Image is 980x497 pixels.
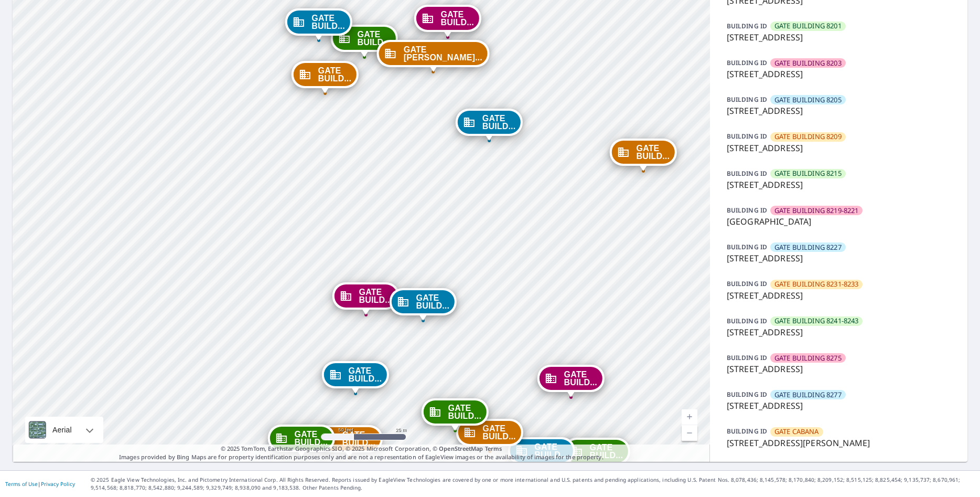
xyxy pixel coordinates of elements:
[727,363,951,375] p: [STREET_ADDRESS]
[610,139,677,171] div: Dropped pin, building GATE BUILDING 5764, Commercial property, 5760 Caruth Haven Ln Dallas, TX 75206
[727,95,767,104] p: BUILDING ID
[590,443,623,459] span: GATE BUILD...
[25,417,103,443] div: Aerial
[221,445,502,453] span: © 2025 TomTom, Earthstar Geographics SIO, © 2025 Microsoft Corporation, ©
[727,437,951,449] p: [STREET_ADDRESS][PERSON_NAME]
[390,288,457,321] div: Dropped pin, building GATE BUILDING 8277, Commercial property, 8277 Southwestern Blvd Dallas, TX ...
[727,353,767,362] p: BUILDING ID
[774,316,858,326] span: GATE BUILDING 8241-8243
[5,481,75,487] p: |
[774,279,858,289] span: GATE BUILDING 8231-8233
[727,132,767,141] p: BUILDING ID
[637,144,670,160] span: GATE BUILD...
[91,476,975,492] p: © 2025 Eagle View Technologies, Inc. and Pictometry International Corp. All Rights Reserved. Repo...
[727,215,951,228] p: [GEOGRAPHIC_DATA]
[295,430,328,446] span: GATE BUILD...
[13,445,710,462] p: Images provided by Bing Maps are for property identification purposes only and are not a represen...
[482,114,515,130] span: GATE BUILD...
[377,40,490,72] div: Dropped pin, building GATE CABANA, Commercial property, 5710 Caruth Haven Ln Dallas, TX 75206
[342,431,375,447] span: GATE BUILD...
[727,31,951,44] p: [STREET_ADDRESS]
[456,419,523,451] div: Dropped pin, building GATE BUILDING 8209, Commercial property, 8209 Southwestern Blvd Dallas, TX ...
[292,61,359,93] div: Dropped pin, building GATE BUILDING 5714, Commercial property, 5704 Caruth Haven Ln Dallas, TX 75206
[482,425,515,440] span: GATE BUILD...
[41,480,75,488] a: Privacy Policy
[727,58,767,67] p: BUILDING ID
[318,67,351,82] span: GATE BUILD...
[534,443,567,459] span: GATE BUILD...
[331,25,398,57] div: Dropped pin, building GATE BUILDING 5716, Commercial property, 5716 Caruth Haven Ln Dallas, TX 75206
[774,21,842,31] span: GATE BUILDING 8201
[774,58,842,68] span: GATE BUILDING 8203
[727,427,767,436] p: BUILDING ID
[359,288,392,304] span: GATE BUILD...
[727,252,951,265] p: [STREET_ADDRESS]
[727,316,767,325] p: BUILDING ID
[727,142,951,154] p: [STREET_ADDRESS]
[439,445,483,452] a: OpenStreetMap
[422,398,489,431] div: Dropped pin, building GATE BUILDING 8215, Commercial property, 8215 Southwestern Blvd Dallas, TX ...
[268,425,335,457] div: Dropped pin, building GATE BUILDING 8241-8243, Commercial property, 8241 Southwestern Blvd Dallas...
[774,95,842,105] span: GATE BUILDING 8205
[49,417,75,443] div: Aerial
[349,367,382,383] span: GATE BUILD...
[727,104,951,117] p: [STREET_ADDRESS]
[774,427,819,437] span: GATE CABANA
[774,132,842,142] span: GATE BUILDING 8209
[727,326,951,339] p: [STREET_ADDRESS]
[727,289,951,302] p: [STREET_ADDRESS]
[448,404,481,420] span: GATE BUILD...
[727,206,767,215] p: BUILDING ID
[285,8,352,41] div: Dropped pin, building GATE BUILDING 5710, Commercial property, 5704 Caruth Haven Ln Dallas, TX 75206
[322,361,389,394] div: Dropped pin, building GATE BUILDING 8227, Commercial property, 8227 Southwestern Blvd Dallas, TX ...
[727,68,951,80] p: [STREET_ADDRESS]
[316,425,383,458] div: Dropped pin, building GATE BUILDING 8231-8233, Commercial property, 8233 Southwestern Blvd Dallas...
[332,282,400,315] div: Dropped pin, building GATE BUILDING 8275, Commercial property, 8275 Southwestern Blvd Dallas, TX ...
[537,365,605,397] div: Dropped pin, building GATE BUILDING 8203, Commercial property, 8203 Southwestern Blvd Dallas, TX ...
[416,294,449,310] span: GATE BUILD...
[727,242,767,251] p: BUILDING ID
[774,390,842,400] span: GATE BUILDING 8277
[727,390,767,399] p: BUILDING ID
[727,279,767,288] p: BUILDING ID
[456,109,523,141] div: Dropped pin, building GATE BUILDING 5738-5740, Commercial property, 5710 Caruth Haven Ln Dallas, ...
[485,445,502,452] a: Terms
[727,178,951,191] p: [STREET_ADDRESS]
[414,5,481,37] div: Dropped pin, building GATE BUILDING 5732, Commercial property, 5739 Caruth Haven Ln Dallas, TX 75206
[358,30,391,46] span: GATE BUILD...
[774,242,842,252] span: GATE BUILDING 8227
[774,168,842,178] span: GATE BUILDING 8215
[404,46,482,61] span: GATE [PERSON_NAME]...
[774,353,842,363] span: GATE BUILDING 8275
[441,10,474,26] span: GATE BUILD...
[727,399,951,412] p: [STREET_ADDRESS]
[564,371,597,386] span: GATE BUILD...
[727,169,767,178] p: BUILDING ID
[682,409,697,425] a: Current Level 19, Zoom In
[508,437,575,470] div: Dropped pin, building GATE BUILDING 8205, Commercial property, 8205 Southwestern Blvd Dallas, TX ...
[5,480,38,488] a: Terms of Use
[727,22,767,30] p: BUILDING ID
[311,14,344,30] span: GATE BUILD...
[774,206,858,216] span: GATE BUILDING 8219-8221
[563,438,630,470] div: Dropped pin, building GATE BUILDING 8201, Commercial property, 8201 Southwestern Blvd Dallas, TX ...
[682,425,697,441] a: Current Level 19, Zoom Out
